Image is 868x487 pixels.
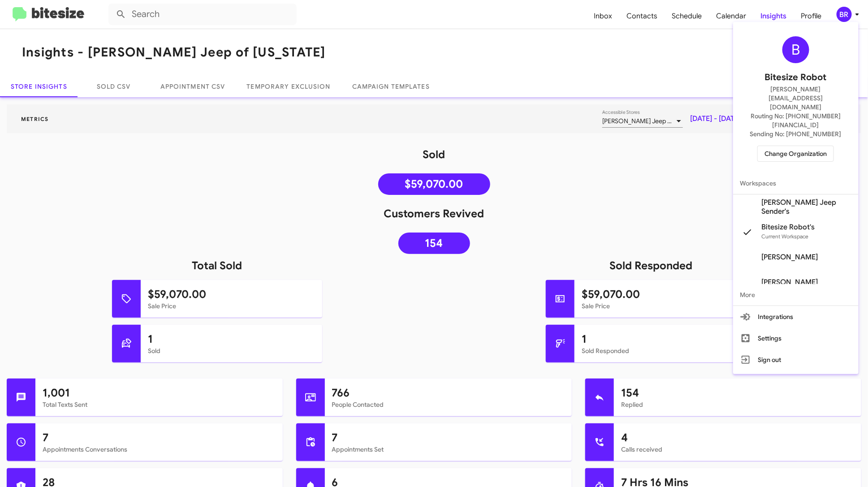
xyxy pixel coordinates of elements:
[733,284,859,306] span: More
[762,198,851,216] span: [PERSON_NAME] Jeep Sender's
[733,306,859,328] button: Integrations
[757,146,834,162] button: Change Organization
[762,278,818,287] span: [PERSON_NAME]
[733,328,859,349] button: Settings
[762,223,815,232] span: Bitesize Robot's
[744,85,848,112] span: [PERSON_NAME][EMAIL_ADDRESS][DOMAIN_NAME]
[765,70,827,85] span: Bitesize Robot
[782,36,809,63] div: B
[762,233,809,240] span: Current Workspace
[764,146,827,161] span: Change Organization
[733,349,859,371] button: Sign out
[733,172,859,194] span: Workspaces
[762,253,818,262] span: [PERSON_NAME]
[750,129,842,138] span: Sending No: [PHONE_NUMBER]
[744,112,848,129] span: Routing No: [PHONE_NUMBER][FINANCIAL_ID]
